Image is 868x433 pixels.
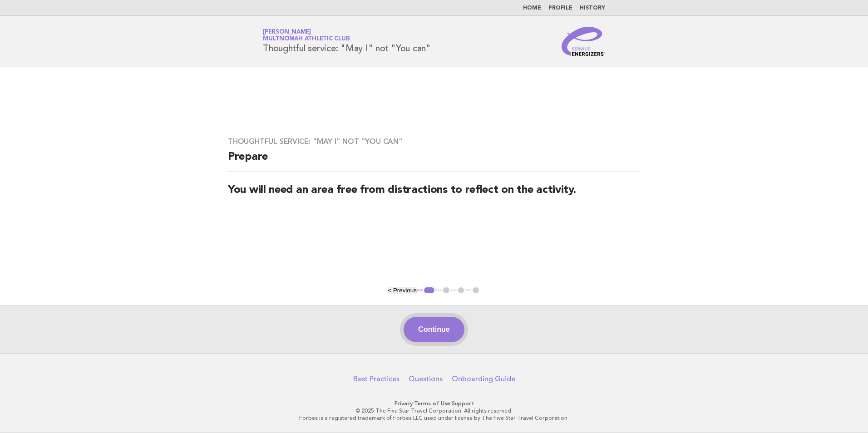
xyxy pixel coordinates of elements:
[423,286,436,295] button: 1
[263,29,350,42] a: [PERSON_NAME]Multnomah Athletic Club
[228,137,640,146] h3: Thoughtful service: "May I" not "You can"
[452,374,515,384] a: Onboarding Guide
[156,400,712,407] p: · ·
[228,183,640,205] h2: You will need an area free from distractions to reflect on the activity.
[414,400,450,407] a: Terms of Use
[388,287,416,294] button: < Previous
[263,30,431,53] h1: Thoughtful service: "May I" not "You can"
[409,374,443,384] a: Questions
[228,150,640,172] h2: Prepare
[548,5,572,11] a: Profile
[562,27,605,56] img: Service Energizers
[580,5,605,11] a: History
[156,414,712,422] p: Forbes is a registered trademark of Forbes LLC used under license by The Five Star Travel Corpora...
[156,407,712,414] p: © 2025 The Five Star Travel Corporation. All rights reserved.
[263,36,350,42] span: Multnomah Athletic Club
[523,5,541,11] a: Home
[353,374,399,384] a: Best Practices
[452,400,474,407] a: Support
[404,317,464,342] button: Continue
[395,400,413,407] a: Privacy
